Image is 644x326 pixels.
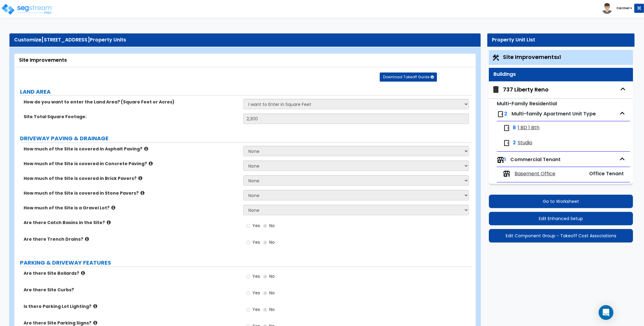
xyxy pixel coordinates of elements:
[19,57,471,64] div: Site Improvements
[513,139,516,146] span: 2
[246,306,250,313] input: Yes
[269,306,275,312] span: No
[252,273,260,279] span: Yes
[497,111,504,118] img: door.png
[24,175,239,181] label: How much of the Site is covered in Brick Pavers?
[24,219,239,226] label: Are there Catch Basins in the Site?
[252,290,260,296] span: Yes
[503,170,510,177] img: tenants.png
[111,205,115,210] i: click for more info!
[24,146,239,152] label: How much of the Site is covered in Asphalt Paving?
[246,273,250,280] input: Yes
[93,304,97,309] i: click for more info!
[492,37,630,44] div: Property Unit List
[81,271,85,275] i: click for more info!
[602,3,612,14] img: avatar.png
[380,72,437,82] button: Download Takeoff Guide
[140,191,144,195] i: click for more info!
[492,86,500,94] img: building.svg
[489,229,633,243] button: Edit Component Group - Takeoff Cost Associations
[489,195,633,208] button: Go to Worksheet
[504,110,507,117] span: 2
[24,236,239,242] label: Are there Trench Drains?
[20,134,472,142] label: DRIVEWAY PAVING & DRAINAGE
[246,290,250,297] input: Yes
[263,306,267,313] input: No
[503,124,510,132] img: door.png
[252,223,260,229] span: Yes
[497,156,504,164] img: tenants.png
[246,239,250,246] input: Yes
[515,170,555,177] span: Basement Office
[1,3,53,15] img: logo_pro_r.png
[252,306,260,312] span: Yes
[24,303,239,309] label: Is there Parking Lot Lighting?
[513,124,516,131] span: 8
[263,223,267,229] input: No
[14,37,476,44] div: Customize Property Units
[616,6,629,10] b: Carmel
[492,86,549,94] span: 737 Liberty Reno
[599,305,613,320] div: Open Intercom Messenger
[492,54,500,62] img: Construction.png
[518,139,532,146] span: Studio
[24,190,239,196] label: How much of the Site is covered in Stone Pavers?
[503,53,561,61] span: Site Improvements
[252,239,260,245] span: Yes
[41,36,90,43] span: [STREET_ADDRESS]
[20,259,472,267] label: PARKING & DRIVEWAY FEATURES
[263,290,267,297] input: No
[107,220,111,225] i: click for more info!
[503,86,549,94] div: 737 Liberty Reno
[24,320,239,326] label: Are there Site Parking Signs?
[138,176,142,180] i: click for more info!
[589,170,624,177] span: Office Tenant
[383,74,429,80] span: Download Takeoff Guide
[518,124,539,131] span: 1 BD 1 Bth
[24,114,239,120] label: Site Total Square Footage:
[503,139,510,147] img: door.png
[269,290,275,296] span: No
[269,223,275,229] span: No
[144,146,148,151] i: click for more info!
[263,239,267,246] input: No
[24,161,239,167] label: How much of the Site is covered in Concrete Paving?
[493,71,628,78] div: Buildings
[263,273,267,280] input: No
[512,110,596,117] span: Multi-family Apartment Unit Type
[504,156,506,163] span: 1
[510,156,561,163] span: Commercial Tenant
[269,239,275,245] span: No
[24,99,239,105] label: How do you want to enter the Land Area? (Square Feet or Acres)
[24,205,239,211] label: How much of the Site is a Gravel Lot?
[20,88,472,96] label: LAND AREA
[557,54,561,60] small: x1
[93,320,97,325] i: click for more info!
[149,161,153,166] i: click for more info!
[24,287,239,293] label: Are there Site Curbs?
[246,223,250,229] input: Yes
[497,100,557,107] small: Multi-Family Residential
[269,273,275,279] span: No
[489,212,633,225] button: Edit Enhanced Setup
[85,237,89,241] i: click for more info!
[24,270,239,276] label: Are there Site Bollards?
